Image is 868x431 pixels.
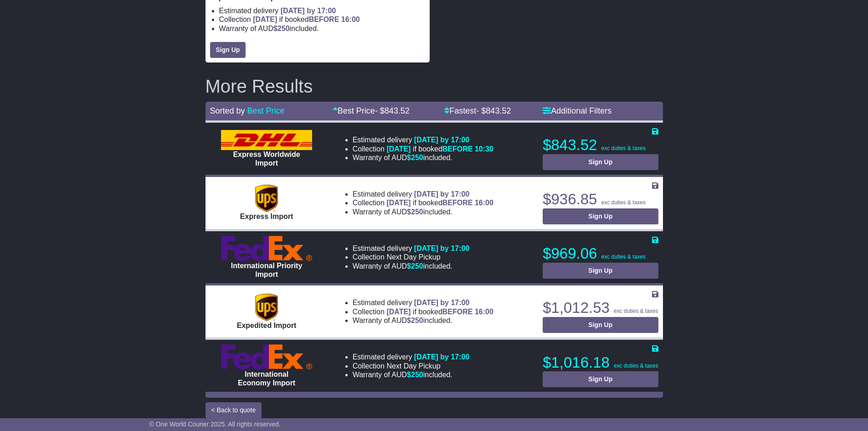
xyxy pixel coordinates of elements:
span: 16:00 [341,16,360,23]
p: $969.06 [543,244,658,263]
li: Collection [353,307,493,316]
li: Estimated delivery [353,353,470,361]
span: if booked [386,145,493,153]
span: BEFORE [442,199,473,207]
span: exc duties & taxes [601,145,646,151]
span: 250 [411,371,423,379]
span: 10:30 [475,145,493,153]
span: BEFORE [309,16,339,23]
span: $ [407,262,423,270]
img: FedEx Express: International Priority Import [221,236,312,261]
span: 16:00 [475,199,493,207]
span: International Economy Import [238,370,295,387]
span: [DATE] [386,199,411,207]
li: Estimated delivery [353,190,493,198]
span: 250 [411,262,423,270]
a: Sign Up [543,317,658,333]
span: Next Day Pickup [386,362,440,370]
a: Sign Up [543,154,658,170]
img: DHL: Express Worldwide Import [221,130,312,150]
button: < Back to quote [205,402,262,418]
span: 16:00 [475,308,493,316]
li: Collection [353,253,470,261]
span: Sorted by [210,106,245,115]
li: Warranty of AUD included. [353,153,493,162]
li: Collection [353,145,493,153]
p: $1,016.18 [543,353,658,372]
span: - $ [476,106,511,115]
span: exc duties & taxes [601,199,646,206]
span: [DATE] by 17:00 [414,190,470,198]
span: if booked [386,199,493,207]
span: Next Day Pickup [386,253,440,261]
a: Best Price [247,106,285,115]
li: Warranty of AUD included. [353,262,470,270]
span: exc duties & taxes [601,254,646,260]
li: Collection [219,15,425,24]
span: Express Worldwide Import [233,151,300,167]
span: [DATE] [386,145,411,153]
img: UPS (new): Expedited Import [255,294,278,321]
span: [DATE] [386,308,411,316]
p: $843.52 [543,136,658,154]
li: Estimated delivery [353,244,470,253]
a: Best Price- $843.52 [333,106,410,115]
a: Sign Up [543,371,658,387]
span: [DATE] by 17:00 [414,136,470,144]
span: [DATE] by 17:00 [414,299,470,306]
p: $936.85 [543,190,658,208]
li: Collection [353,362,470,370]
a: Sign Up [543,208,658,224]
img: UPS (new): Express Import [255,185,278,212]
span: $ [407,371,423,379]
span: 250 [411,317,423,324]
span: [DATE] by 17:00 [414,244,470,252]
li: Collection [353,198,493,207]
span: [DATE] by 17:00 [281,7,336,15]
span: $ [407,317,423,324]
span: exc duties & taxes [614,308,658,314]
li: Estimated delivery [353,135,493,144]
h2: More Results [205,76,663,96]
span: Express Import [240,213,293,220]
li: Warranty of AUD included. [219,24,425,33]
a: Sign Up [543,263,658,279]
span: © One World Courier 2025. All rights reserved. [149,421,281,428]
a: Additional Filters [543,106,611,115]
span: if booked [386,308,493,316]
span: BEFORE [442,145,473,153]
li: Estimated delivery [219,6,425,15]
span: Expedited Import [237,322,297,329]
li: Warranty of AUD included. [353,370,470,379]
span: - $ [375,106,410,115]
a: Sign Up [210,42,246,58]
span: 843.52 [486,106,511,115]
span: 843.52 [385,106,410,115]
span: exc duties & taxes [614,363,658,369]
a: Fastest- $843.52 [444,106,511,115]
span: $ [273,25,290,32]
span: International Priority Import [231,262,302,278]
li: Warranty of AUD included. [353,316,493,325]
li: Estimated delivery [353,298,493,307]
span: BEFORE [442,308,473,316]
span: [DATE] by 17:00 [414,353,470,361]
span: if booked [253,16,360,23]
span: $ [407,208,423,216]
span: 250 [411,208,423,216]
img: FedEx Express: International Economy Import [221,344,312,370]
span: [DATE] [253,16,277,23]
span: 250 [411,154,423,161]
span: 250 [277,25,290,32]
li: Warranty of AUD included. [353,208,493,216]
span: $ [407,154,423,161]
p: $1,012.53 [543,299,658,317]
